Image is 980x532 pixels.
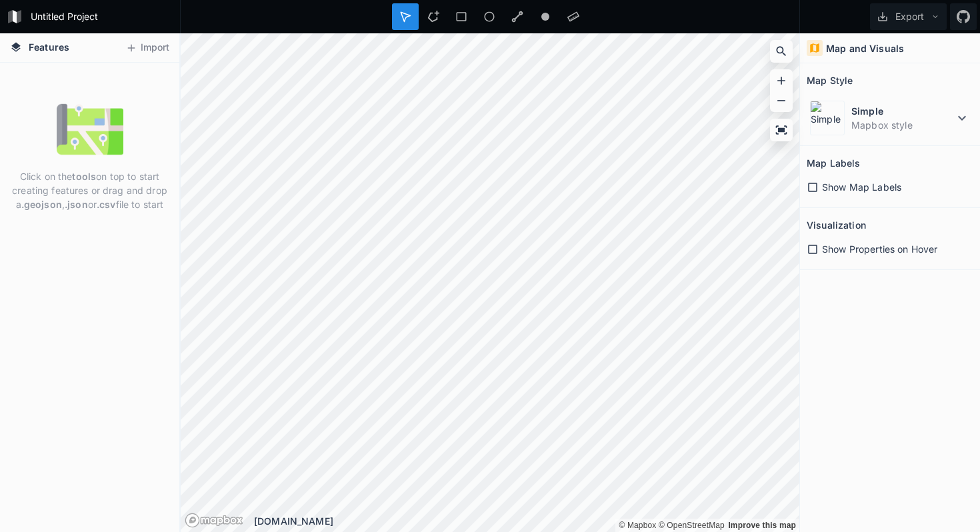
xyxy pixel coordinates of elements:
a: Map feedback [728,521,796,530]
a: Mapbox logo [185,513,243,528]
span: Show Map Labels [822,180,901,194]
strong: .json [65,199,88,210]
button: Import [119,37,176,59]
h2: Map Style [807,70,853,91]
strong: tools [72,171,96,182]
span: Show Properties on Hover [822,242,937,256]
h2: Map Labels [807,153,860,173]
strong: .csv [97,199,116,210]
a: OpenStreetMap [659,521,725,530]
p: Click on the on top to start creating features or drag and drop a , or file to start [10,169,169,211]
div: [DOMAIN_NAME] [254,514,799,528]
strong: .geojson [21,199,62,210]
h2: Visualization [807,215,866,235]
img: empty [57,96,123,163]
h4: Map and Visuals [826,41,904,55]
a: Mapbox [619,521,656,530]
button: Export [870,3,947,30]
span: Features [29,40,69,54]
img: Simple [810,101,845,135]
dd: Mapbox style [851,118,954,132]
dt: Simple [851,104,954,118]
